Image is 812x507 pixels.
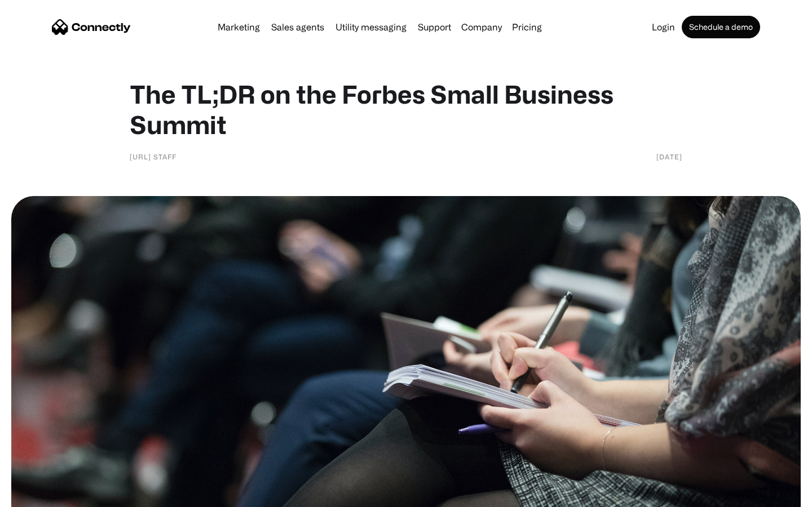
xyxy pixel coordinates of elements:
[23,487,68,503] ul: Language list
[647,23,679,32] a: Login
[130,151,176,162] div: [URL] Staff
[413,23,456,32] a: Support
[656,151,682,162] div: [DATE]
[461,19,502,35] div: Company
[130,79,682,140] h1: The TL;DR on the Forbes Small Business Summit
[52,19,131,35] a: home
[682,16,760,38] a: Schedule a demo
[331,23,411,32] a: Utility messaging
[507,23,546,32] a: Pricing
[267,23,329,32] a: Sales agents
[11,487,68,503] aside: Language selected: English
[458,19,505,35] div: Company
[213,23,264,32] a: Marketing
